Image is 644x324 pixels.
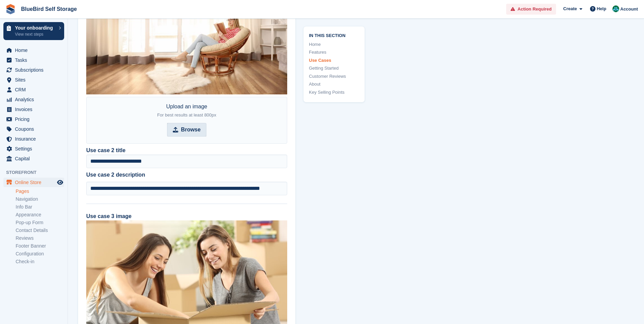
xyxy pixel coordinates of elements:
[181,126,201,134] strong: Browse
[3,114,64,124] a: menu
[15,134,56,144] span: Insurance
[3,22,64,40] a: Your onboarding View next steps
[16,251,64,257] a: Configuration
[506,4,556,15] a: Action Required
[15,31,55,37] p: View next steps
[16,243,64,249] a: Footer Banner
[518,6,552,13] span: Action Required
[3,46,64,55] a: menu
[15,25,55,30] p: Your onboarding
[16,227,64,234] a: Contact Details
[16,235,64,241] a: Reviews
[86,171,287,179] label: Use case 2 description
[3,134,64,144] a: menu
[15,75,56,85] span: Sites
[597,5,606,12] span: Help
[86,213,131,219] label: Use case 3 image
[309,65,359,72] a: Getting Started
[3,124,64,134] a: menu
[309,89,359,96] a: Key Selling Points
[167,123,206,137] input: Browse
[563,5,577,12] span: Create
[620,6,638,13] span: Account
[15,124,56,134] span: Coupons
[157,112,216,118] span: For best results at least 800px
[5,4,16,14] img: stora-icon-8386f47178a22dfd0bd8f6a31ec36ba5ce8667c1dd55bd0f319d3a0aa187defe.svg
[6,169,68,176] span: Storefront
[309,49,359,56] a: Features
[56,178,64,186] a: Preview store
[3,65,64,75] a: menu
[15,46,56,55] span: Home
[3,55,64,65] a: menu
[157,103,216,119] div: Upload an image
[15,85,56,94] span: CRM
[3,105,64,114] a: menu
[18,3,79,15] a: BlueBird Self Storage
[309,32,359,38] span: In this section
[16,204,64,210] a: Info Bar
[16,219,64,226] a: Pop-up Form
[16,212,64,218] a: Appearance
[16,258,64,265] a: Check-in
[309,73,359,80] a: Customer Reviews
[15,95,56,104] span: Analytics
[86,146,126,155] label: Use case 2 title
[3,95,64,104] a: menu
[15,154,56,163] span: Capital
[15,55,56,65] span: Tasks
[3,178,64,187] a: menu
[15,144,56,154] span: Settings
[3,85,64,94] a: menu
[3,154,64,163] a: menu
[15,114,56,124] span: Pricing
[309,81,359,88] a: About
[612,5,619,12] img: Kelly Wright
[309,41,359,48] a: Home
[16,188,64,195] a: Pages
[16,196,64,202] a: Navigation
[15,65,56,75] span: Subscriptions
[3,144,64,154] a: menu
[15,178,56,187] span: Online Store
[3,75,64,85] a: menu
[15,105,56,114] span: Invoices
[309,57,359,64] a: Use Cases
